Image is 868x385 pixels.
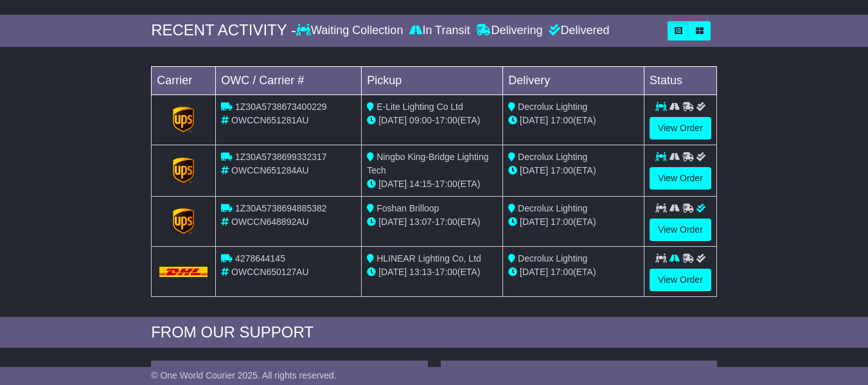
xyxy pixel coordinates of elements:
td: Delivery [503,66,644,94]
div: (ETA) [508,265,639,279]
span: 17:00 [551,217,573,227]
span: Decrolux Lighting [518,203,587,213]
td: Status [644,66,717,94]
span: 17:00 [551,165,573,175]
a: View Order [650,117,711,139]
span: [DATE] [520,217,548,227]
span: 1Z30A5738694885382 [235,203,326,213]
div: Delivered [545,24,609,38]
span: 14:15 [409,179,432,189]
span: OWCCN650127AU [231,267,309,277]
span: 1Z30A5738673400229 [235,102,326,112]
span: OWCCN648892AU [231,217,309,227]
span: [DATE] [378,217,407,227]
a: View Order [650,167,711,190]
span: 17:00 [435,115,457,125]
div: (ETA) [508,114,639,127]
span: 1Z30A5738699332317 [235,152,326,162]
div: (ETA) [508,215,639,229]
span: 17:00 [551,115,573,125]
span: [DATE] [378,115,407,125]
span: [DATE] [378,179,407,189]
img: DHL.png [159,267,208,277]
div: Delivering [473,24,545,38]
td: OWC / Carrier # [216,66,362,94]
span: Decrolux Lighting [518,102,587,112]
td: Carrier [152,66,216,94]
a: View Order [650,269,711,291]
span: HLINEAR Lighting Co, Ltd [376,253,481,264]
span: OWCCN651284AU [231,165,309,175]
span: 17:00 [435,179,457,189]
div: (ETA) [508,164,639,177]
span: [DATE] [520,165,548,175]
div: - (ETA) [367,177,497,191]
span: 4278644145 [235,253,285,264]
img: GetCarrierServiceLogo [173,157,195,183]
span: 13:13 [409,267,432,277]
span: Ningbo King-Bridge Lighting Tech [367,152,488,175]
span: Decrolux Lighting [518,152,587,162]
span: 17:00 [551,267,573,277]
div: FROM OUR SUPPORT [151,323,717,342]
span: 09:00 [409,115,432,125]
span: [DATE] [378,267,407,277]
span: OWCCN651281AU [231,115,309,125]
span: [DATE] [520,267,548,277]
div: - (ETA) [367,215,497,229]
span: [DATE] [520,115,548,125]
td: Pickup [362,66,503,94]
span: Foshan Brilloop [376,203,439,213]
div: Waiting Collection [296,24,406,38]
span: 13:07 [409,217,432,227]
a: View Order [650,219,711,241]
span: 17:00 [435,267,457,277]
img: GetCarrierServiceLogo [173,208,195,234]
div: In Transit [406,24,473,38]
span: Decrolux Lighting [518,253,587,264]
div: - (ETA) [367,265,497,279]
div: - (ETA) [367,114,497,127]
span: 17:00 [435,217,457,227]
span: © One World Courier 2025. All rights reserved. [151,370,337,381]
img: GetCarrierServiceLogo [173,107,195,132]
span: E-Lite Lighting Co Ltd [376,102,463,112]
div: RECENT ACTIVITY - [151,21,296,40]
